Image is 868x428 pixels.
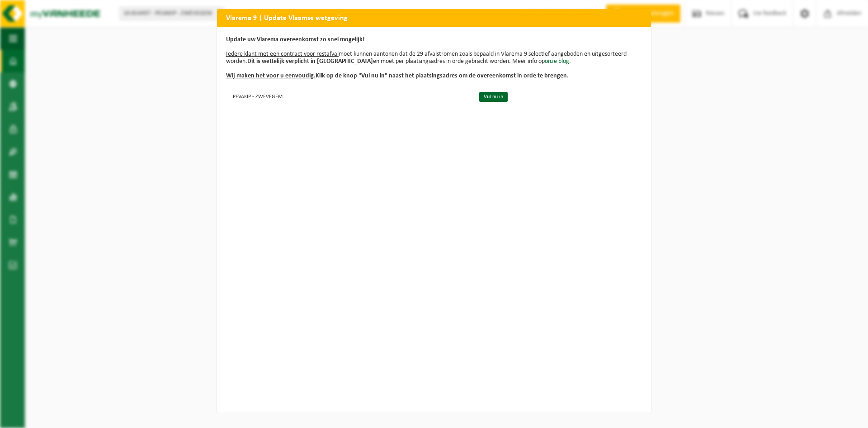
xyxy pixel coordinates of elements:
b: Klik op de knop "Vul nu in" naast het plaatsingsadres om de overeenkomst in orde te brengen. [226,72,569,79]
td: PEVAKIP - ZWEVEGEM [226,89,472,104]
u: Wij maken het voor u eenvoudig. [226,72,316,79]
a: onze blog. [545,58,571,65]
h2: Vlarema 9 | Update Vlaamse wetgeving [217,9,651,26]
a: Vul nu in [479,92,508,102]
u: Iedere klant met een contract voor restafval [226,51,339,58]
b: Dit is wettelijk verplicht in [GEOGRAPHIC_DATA] [247,58,373,65]
p: moet kunnen aantonen dat de 29 afvalstromen zoals bepaald in Vlarema 9 selectief aangeboden en ui... [226,36,642,80]
b: Update uw Vlarema overeenkomst zo snel mogelijk! [226,36,365,43]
